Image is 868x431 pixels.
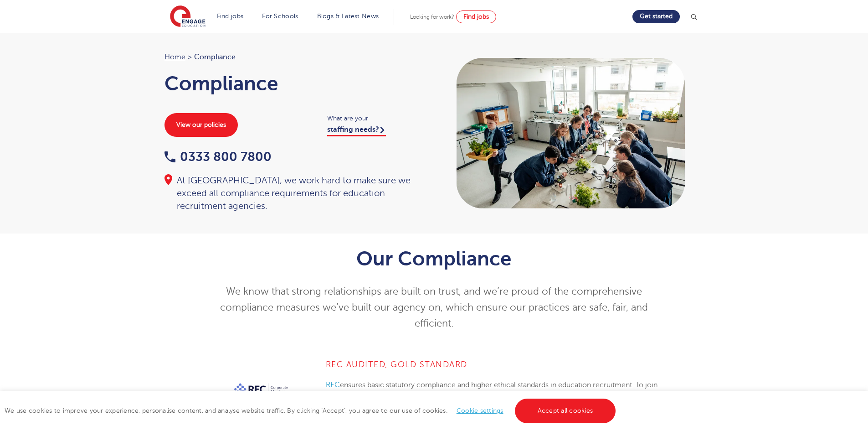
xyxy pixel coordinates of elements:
[211,284,657,332] p: We know that strong relationships are built on trust, and we’re proud of the comprehensive compli...
[632,10,680,23] a: Get started
[410,14,454,20] span: Looking for work?
[327,113,425,124] span: What are your
[5,407,618,414] span: We use cookies to improve your experience, personalise content, and analyse website traffic. By c...
[164,150,272,164] a: 0333 800 7800
[164,72,425,95] h1: Compliance
[164,113,238,137] a: View our policies
[317,13,379,20] a: Blogs & Latest News
[164,53,185,61] a: Home
[217,13,244,20] a: Find jobs
[326,381,340,389] a: REC
[456,10,496,23] a: Find jobs
[327,125,386,136] a: staffing needs?
[170,5,205,28] img: Engage Education
[326,359,657,370] h4: REC Audited, Gold Standard
[463,13,489,20] span: Find jobs
[515,399,616,423] a: Accept all cookies
[326,379,657,415] p: ensures basic statutory compliance and higher ethical standards in education recruitment. To join...
[164,51,425,63] nav: breadcrumb
[262,13,298,20] a: For Schools
[188,53,192,61] span: >
[457,407,503,414] a: Cookie settings
[211,247,657,270] h1: Our Compliance
[164,174,425,213] div: At [GEOGRAPHIC_DATA], we work hard to make sure we exceed all compliance requirements for educati...
[194,51,236,63] span: Compliance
